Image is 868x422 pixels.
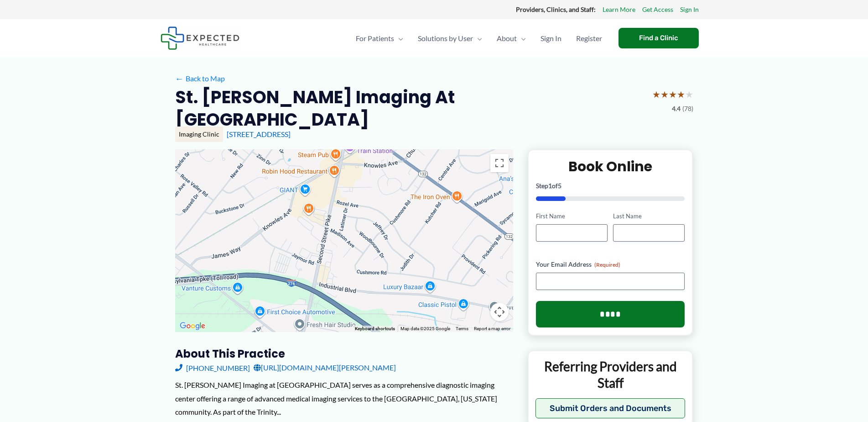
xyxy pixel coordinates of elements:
span: 4.4 [672,103,681,115]
div: St. [PERSON_NAME] Imaging at [GEOGRAPHIC_DATA] serves as a comprehensive diagnostic imaging cente... [175,378,513,419]
button: Submit Orders and Documents [535,398,686,418]
span: Sign In [541,22,561,54]
img: Expected Healthcare Logo - side, dark font, small [161,26,239,50]
p: Referring Providers and Staff [535,358,686,391]
span: ★ [669,86,677,103]
span: (Required) [594,261,620,268]
span: Menu Toggle [394,22,403,54]
span: Menu Toggle [473,22,482,54]
a: [PHONE_NUMBER] [175,361,250,375]
nav: Primary Site Navigation [348,22,609,54]
a: Solutions by UserMenu Toggle [411,22,489,54]
p: Step of [536,183,685,189]
span: ← [175,74,184,83]
a: [STREET_ADDRESS] [227,130,291,138]
span: Menu Toggle [517,22,526,54]
span: Map data ©2025 Google [400,326,450,331]
button: Keyboard shortcuts [355,326,395,332]
span: (78) [682,103,693,115]
a: Sign In [680,4,699,16]
h2: St. [PERSON_NAME] Imaging at [GEOGRAPHIC_DATA] [175,86,645,131]
button: Map camera controls [490,303,509,321]
a: Get Access [642,4,673,16]
span: 5 [558,182,561,190]
span: ★ [685,86,693,103]
a: ←Back to Map [175,72,225,85]
label: Your Email Address [536,260,685,269]
strong: Providers, Clinics, and Staff: [516,5,596,13]
span: ★ [652,86,660,103]
a: For PatientsMenu Toggle [348,22,411,54]
a: Terms (opens in new tab) [456,326,468,331]
button: Toggle fullscreen view [490,154,509,172]
a: Register [569,22,609,54]
label: Last Name [613,212,685,221]
a: AboutMenu Toggle [489,22,533,54]
h2: Book Online [536,158,685,175]
span: About [497,22,517,54]
a: Find a Clinic [619,28,699,48]
a: [URL][DOMAIN_NAME][PERSON_NAME] [254,361,396,375]
span: Solutions by User [418,22,473,54]
a: Learn More [603,4,635,16]
a: Report a map error [474,326,510,331]
div: Imaging Clinic [175,127,223,142]
span: Register [576,22,602,54]
span: ★ [677,86,685,103]
span: ★ [660,86,669,103]
a: Open this area in Google Maps (opens a new window) [177,320,208,332]
a: Sign In [533,22,569,54]
span: 1 [548,182,552,190]
h3: About this practice [175,347,513,361]
span: For Patients [356,22,394,54]
label: First Name [536,212,608,221]
img: Google [177,320,208,332]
